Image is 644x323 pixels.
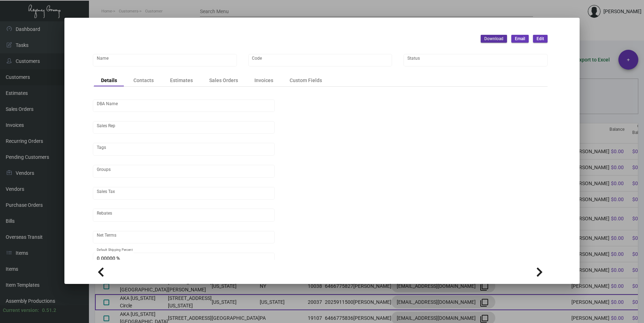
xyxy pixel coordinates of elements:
[42,307,56,314] div: 0.51.2
[170,77,193,84] div: Estimates
[133,77,154,84] div: Contacts
[254,77,273,84] div: Invoices
[515,36,525,42] span: Email
[3,307,39,314] div: Current version:
[209,77,238,84] div: Sales Orders
[484,36,503,42] span: Download
[101,77,117,84] div: Details
[511,35,529,43] button: Email
[290,77,322,84] div: Custom Fields
[481,35,507,43] button: Download
[533,35,548,43] button: Edit
[537,36,544,42] span: Edit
